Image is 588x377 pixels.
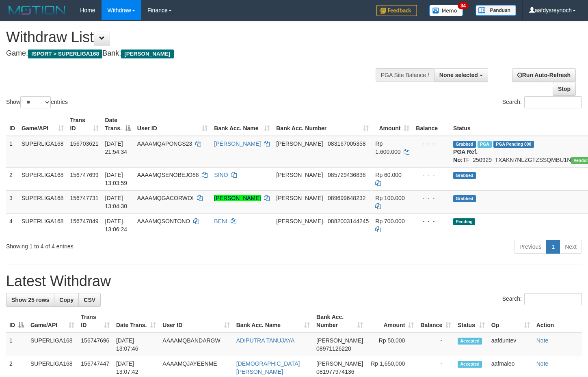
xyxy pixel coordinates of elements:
span: Copy 083167005358 to clipboard [328,140,365,147]
td: 1 [6,333,27,356]
a: Run Auto-Refresh [512,68,576,82]
h1: Withdraw List [6,29,384,45]
a: Next [560,240,582,254]
th: Date Trans.: activate to sort column ascending [113,310,159,333]
span: Rp 700.000 [375,218,404,224]
span: [PERSON_NAME] [121,50,173,58]
h4: Game: Bank: [6,50,384,58]
td: Rp 50,000 [366,333,417,356]
span: CSV [84,297,95,303]
span: Grabbed [453,195,476,202]
span: [PERSON_NAME] [316,360,363,367]
div: - - - [416,194,447,202]
td: [DATE] 13:07:46 [113,333,159,356]
td: 1 [6,136,18,168]
span: AAAAMQSENOBEJO88 [137,172,199,178]
img: Button%20Memo.svg [429,5,463,16]
th: Bank Acc. Number: activate to sort column ascending [273,113,372,136]
span: [PERSON_NAME] [276,140,323,147]
a: 1 [546,240,560,254]
td: AAAAMQBANDARGW [159,333,233,356]
span: Accepted [458,338,482,345]
span: Copy 0882003144245 to clipboard [328,218,369,224]
span: Copy [59,297,73,303]
a: Previous [514,240,547,254]
th: Bank Acc. Name: activate to sort column ascending [211,113,273,136]
span: 156703621 [70,140,99,147]
span: Rp 1.600.000 [375,140,400,155]
span: Copy 08971126220 to clipboard [316,345,351,352]
label: Show entries [6,96,68,108]
span: ISPORT > SUPERLIGA168 [28,50,102,58]
img: MOTION_logo.png [6,4,68,16]
th: Bank Acc. Number: activate to sort column ascending [313,310,366,333]
h1: Latest Withdraw [6,273,582,289]
div: Showing 1 to 4 of 4 entries [6,239,239,250]
th: Balance [413,113,450,136]
th: User ID: activate to sort column ascending [134,113,211,136]
td: aafduntev [488,333,533,356]
select: Showentries [20,96,51,108]
span: None selected [439,72,478,78]
th: ID: activate to sort column descending [6,310,27,333]
span: [DATE] 13:06:24 [105,218,128,233]
span: Copy 089699648232 to clipboard [328,195,365,201]
th: Balance: activate to sort column ascending [417,310,454,333]
a: Show 25 rows [6,293,54,307]
th: Game/API: activate to sort column ascending [27,310,78,333]
a: CSV [78,293,101,307]
td: SUPERLIGA168 [18,213,67,237]
span: Rp 60.000 [375,172,402,178]
label: Search: [502,293,582,305]
a: ADIPUTRA TANUJAYA [236,337,295,344]
a: [PERSON_NAME] [214,195,261,201]
div: - - - [416,217,447,225]
input: Search: [524,96,582,108]
a: Copy [54,293,79,307]
img: panduan.png [476,5,516,16]
div: - - - [416,171,447,179]
th: ID [6,113,18,136]
span: [PERSON_NAME] [316,337,363,344]
span: [PERSON_NAME] [276,195,323,201]
span: AAAAMQSONTONO [137,218,190,224]
td: SUPERLIGA168 [18,167,67,190]
span: Copy 085729436838 to clipboard [328,172,365,178]
td: 156747696 [78,333,113,356]
th: User ID: activate to sort column ascending [159,310,233,333]
a: Note [536,360,549,367]
td: 3 [6,190,18,213]
td: - [417,333,454,356]
a: SINO [214,172,228,178]
span: 156747731 [70,195,99,201]
th: Bank Acc. Name: activate to sort column ascending [233,310,313,333]
span: Grabbed [453,172,476,179]
span: 156747699 [70,172,99,178]
span: Accepted [458,361,482,368]
div: - - - [416,140,447,148]
a: [PERSON_NAME] [214,140,261,147]
th: Amount: activate to sort column ascending [372,113,413,136]
th: Game/API: activate to sort column ascending [18,113,67,136]
td: SUPERLIGA168 [18,190,67,213]
span: [DATE] 13:04:30 [105,195,128,209]
img: Feedback.jpg [376,5,417,16]
a: Note [536,337,549,344]
label: Search: [502,96,582,108]
span: Show 25 rows [11,297,49,303]
span: [PERSON_NAME] [276,218,323,224]
th: Op: activate to sort column ascending [488,310,533,333]
span: [PERSON_NAME] [276,172,323,178]
a: Stop [553,82,576,96]
td: SUPERLIGA168 [27,333,78,356]
th: Amount: activate to sort column ascending [366,310,417,333]
th: Action [533,310,582,333]
a: BENI [214,218,227,224]
th: Trans ID: activate to sort column ascending [67,113,102,136]
input: Search: [524,293,582,305]
span: Marked by aafchhiseyha [478,141,492,148]
span: [DATE] 13:03:59 [105,172,128,186]
td: 4 [6,213,18,237]
td: SUPERLIGA168 [18,136,67,168]
span: Pending [453,218,475,225]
